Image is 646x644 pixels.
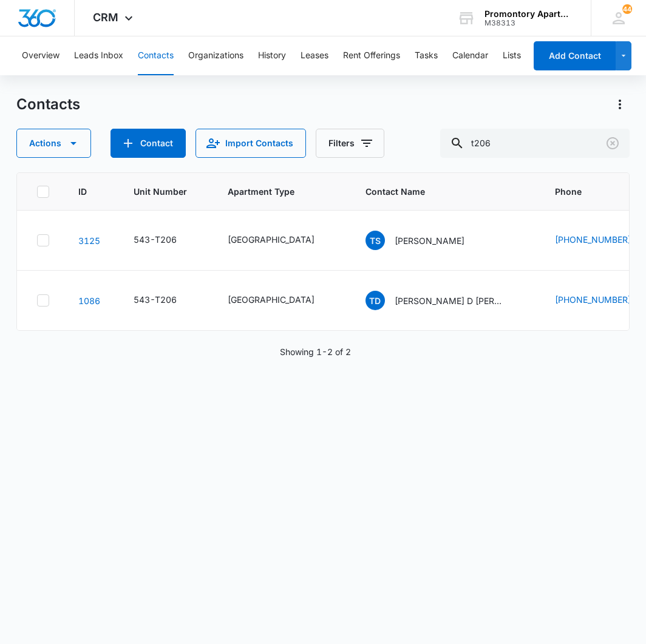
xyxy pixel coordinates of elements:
div: Unit Number - 543-T206 - Select to Edit Field [134,293,199,308]
div: Apartment Type - Dorset - Select to Edit Field [228,233,336,248]
button: Clear [603,134,622,153]
div: Apartment Type - Dorset - Select to Edit Field [228,293,336,308]
h1: Contacts [16,95,80,114]
span: TD [365,291,385,310]
button: Organizations [188,36,243,75]
div: Contact Name - Theodore Shane Palmier - Select to Edit Field [365,231,486,250]
a: Navigate to contact details page for Theodore Shane Palmier [78,236,100,246]
button: Leases [301,36,328,75]
span: TS [365,231,385,250]
div: Contact Name - Teresa D Jesus Sandoval Vazguez Isai Efren Bencomo - Select to Edit Field [365,291,526,310]
button: Calendar [452,36,488,75]
a: Navigate to contact details page for Teresa D Jesus Sandoval Vazguez Isai Efren Bencomo [78,296,100,306]
button: Import Contacts [195,129,306,158]
button: Leads Inbox [74,36,123,75]
span: Contact Name [365,185,508,198]
button: Add Contact [110,129,186,158]
span: 44 [622,4,632,14]
span: Unit Number [134,185,199,198]
div: account id [484,19,573,27]
button: Add Contact [534,41,616,70]
span: CRM [93,11,118,24]
span: ID [78,185,87,198]
div: account name [484,9,573,19]
button: History [258,36,286,75]
div: Unit Number - 543-T206 - Select to Edit Field [134,233,199,248]
button: Filters [316,129,384,158]
p: [PERSON_NAME] [395,234,464,247]
button: Actions [16,129,91,158]
button: Overview [22,36,59,75]
span: Phone [555,185,635,198]
p: Showing 1-2 of 2 [280,345,351,358]
button: Rent Offerings [343,36,400,75]
a: [PHONE_NUMBER] [555,233,631,246]
p: [PERSON_NAME] D [PERSON_NAME] [PERSON_NAME] [PERSON_NAME] [395,294,504,307]
button: Lists [503,36,521,75]
div: [GEOGRAPHIC_DATA] [228,233,314,246]
a: [PHONE_NUMBER] [555,293,631,306]
div: [GEOGRAPHIC_DATA] [228,293,314,306]
input: Search Contacts [440,129,630,158]
span: Apartment Type [228,185,336,198]
button: Tasks [415,36,438,75]
div: notifications count [622,4,632,14]
div: 543-T206 [134,233,177,246]
div: 543-T206 [134,293,177,306]
button: Contacts [138,36,174,75]
button: Actions [610,95,630,114]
